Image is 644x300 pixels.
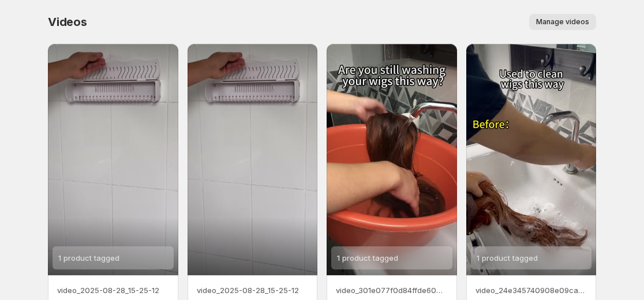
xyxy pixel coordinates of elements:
[475,284,587,296] p: video_24e345740908e09caf31658cf952ba76
[58,253,119,262] span: 1 product tagged
[57,284,169,296] p: video_2025-08-28_15-25-12
[337,253,398,262] span: 1 product tagged
[48,15,87,29] span: Videos
[536,17,589,27] span: Manage videos
[336,284,448,296] p: video_301e077f0d84ffde600b284532c5a4d9
[529,14,596,30] button: Manage videos
[197,284,309,296] p: video_2025-08-28_15-25-12
[477,253,538,262] span: 1 product tagged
